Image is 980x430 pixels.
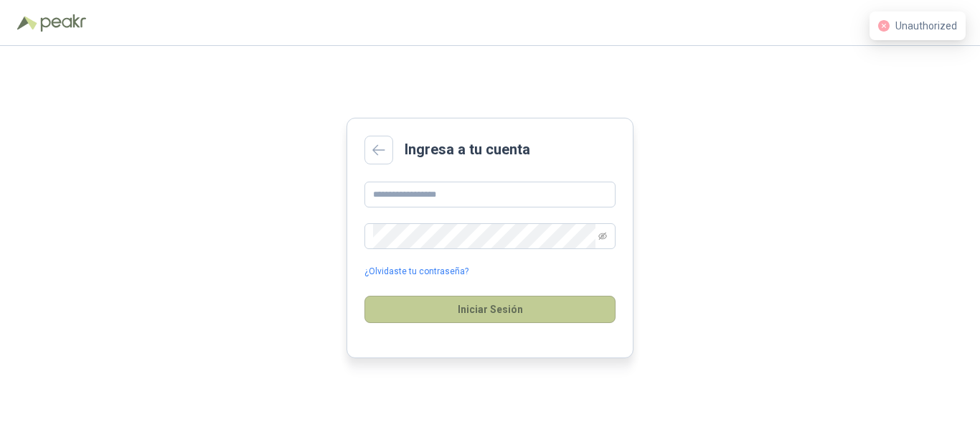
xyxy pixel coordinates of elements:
[598,232,607,240] span: eye-invisible
[364,265,468,279] a: ¿Olvidaste tu contraseña?
[878,20,890,32] span: close-circle
[17,16,37,30] img: Logo
[405,139,530,161] h2: Ingresa a tu cuenta
[895,20,957,32] span: Unauthorized
[40,14,86,32] img: Peakr
[364,296,616,323] button: Iniciar Sesión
